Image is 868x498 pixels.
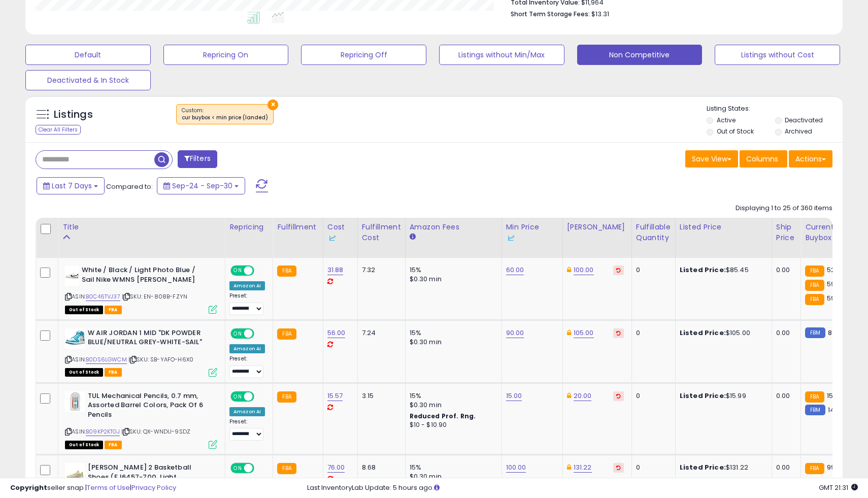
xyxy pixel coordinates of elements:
img: 41xhTYVrK7L._SL40_.jpg [65,328,85,349]
span: All listings that are currently out of stock and unavailable for purchase on Amazon [65,306,103,314]
div: 0.00 [776,328,793,338]
span: 15.99 [827,391,843,401]
div: $0.30 min [410,401,494,410]
b: Listed Price: [680,462,726,472]
span: All listings that are currently out of stock and unavailable for purchase on Amazon [65,368,103,377]
span: ON [231,392,244,401]
div: Amazon AI [229,407,265,416]
div: seller snap | | [10,483,176,493]
button: Repricing On [163,45,289,65]
div: Amazon AI [229,344,265,353]
b: Short Term Storage Fees: [511,10,590,18]
b: Reduced Prof. Rng. [410,412,476,420]
span: $13.31 [591,9,609,19]
small: FBA [277,328,296,340]
div: cur buybox < min price (landed) [182,114,268,121]
a: Privacy Policy [131,483,176,492]
div: Repricing [229,222,269,233]
a: B0C46TVJ37 [86,292,120,301]
div: Preset: [229,292,265,315]
div: 0.00 [776,391,793,401]
div: 15% [410,463,494,472]
a: 76.00 [327,462,345,473]
div: 0 [636,391,667,401]
span: FBA [105,441,122,449]
button: Columns [740,150,787,168]
a: 90.00 [506,328,524,338]
span: OFF [253,329,269,338]
p: Listing States: [707,104,842,114]
b: TUL Mechanical Pencils, 0.7 mm, Assorted Barrel Colors, Pack Of 6 Pencils [88,391,211,422]
small: Amazon Fees. [410,233,416,242]
div: ASIN: [65,265,217,313]
div: $85.45 [680,265,764,275]
img: InventoryLab Logo [506,233,516,243]
span: 59.36 [827,279,845,289]
div: ASIN: [65,328,217,376]
div: 0.00 [776,265,793,275]
label: Out of Stock [717,127,754,136]
a: 15.00 [506,391,522,401]
h5: Listings [54,108,93,122]
span: Custom: [182,107,268,122]
span: Compared to: [106,182,153,191]
div: Last InventoryLab Update: 5 hours ago. [307,483,858,493]
div: 3.15 [362,391,397,401]
span: FBA [105,368,122,377]
div: 15% [410,265,494,275]
button: Filters [178,150,217,168]
a: B09KP2KTGJ [86,427,120,436]
div: Amazon Fees [410,222,497,233]
div: Fulfillment Cost [362,222,401,243]
a: 31.88 [327,265,344,275]
button: Last 7 Days [37,177,105,194]
div: Fulfillment [277,222,318,233]
label: Deactivated [785,116,823,124]
small: FBA [805,391,824,403]
a: Terms of Use [87,483,130,492]
small: FBA [277,265,296,277]
div: Preset: [229,418,265,441]
div: $10 - $10.90 [410,421,494,429]
button: Deactivated & In Stock [25,70,151,90]
a: 20.00 [574,391,592,401]
div: Fulfillable Quantity [636,222,671,243]
button: Default [25,45,151,65]
small: FBA [805,280,824,291]
span: 2025-10-8 21:31 GMT [819,483,858,492]
span: 59.55 [827,293,845,303]
button: Listings without Cost [715,45,840,65]
a: 131.22 [574,462,592,473]
span: | SKU: EN-808B-FZYN [122,292,187,301]
img: 21CqM4fmYsL._SL40_.jpg [65,265,79,286]
div: Preset: [229,355,265,378]
span: 14.99 [828,405,845,415]
label: Archived [785,127,812,136]
span: All listings that are currently out of stock and unavailable for purchase on Amazon [65,441,103,449]
b: Listed Price: [680,328,726,338]
small: FBM [805,327,825,338]
small: FBM [805,405,825,415]
div: Some or all of the values in this column are provided from Inventory Lab. [506,233,558,243]
span: OFF [253,392,269,401]
div: $0.30 min [410,338,494,347]
span: Sep-24 - Sep-30 [172,181,232,191]
b: W AIR JORDAN 1 MID "DK POWDER BLUE/NEUTRAL GREY-WHITE-SAIL" [88,328,211,350]
span: Columns [746,154,778,164]
span: ON [231,329,244,338]
small: FBA [805,294,824,305]
span: | SKU: SB-YAFO-H6X0 [128,355,193,363]
strong: Copyright [10,483,47,492]
img: 41mS0rgP8dL._SL40_.jpg [65,391,85,412]
label: Active [717,116,736,124]
div: Cost [327,222,353,243]
button: Actions [789,150,832,168]
span: Last 7 Days [52,181,92,191]
div: Current Buybox Price [805,222,857,243]
img: 31q3JrEQguL._SL40_.jpg [65,463,85,483]
span: FBA [105,306,122,314]
a: 56.00 [327,328,346,338]
div: Clear All Filters [36,125,81,135]
span: 89.99 [828,328,846,338]
div: Displaying 1 to 25 of 360 items [736,204,832,213]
